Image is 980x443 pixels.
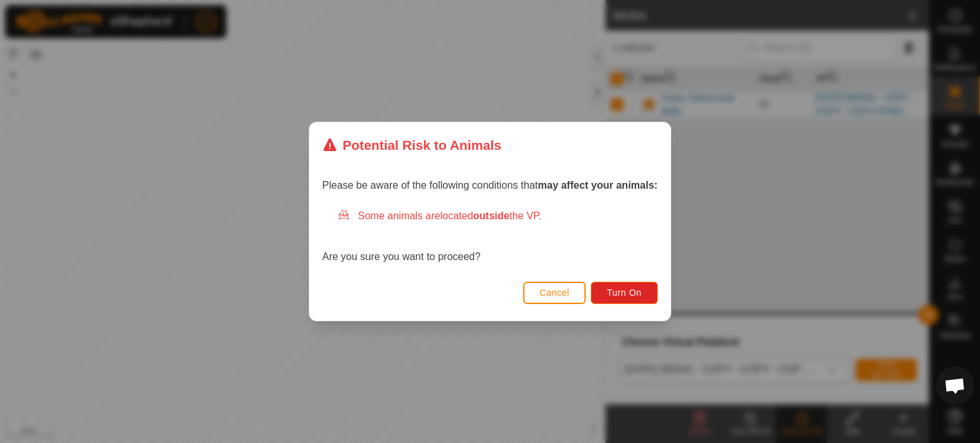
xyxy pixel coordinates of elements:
div: Some animals are [338,208,658,224]
strong: outside [473,210,510,221]
div: Are you sure you want to proceed? [322,208,658,265]
span: Turn On [607,287,642,298]
strong: may affect your animals: [538,180,658,191]
span: located the VP. [440,210,542,221]
button: Cancel [523,282,586,304]
div: Potential Risk to Animals [322,135,501,155]
span: Cancel [540,287,570,298]
button: Turn On [591,282,658,304]
div: Open chat [936,367,974,405]
span: Please be aware of the following conditions that [322,180,658,191]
